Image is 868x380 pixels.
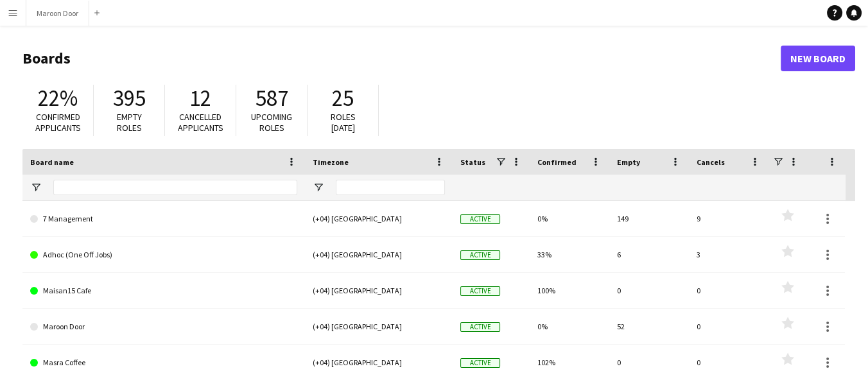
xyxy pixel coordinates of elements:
[305,345,453,380] div: (+04) [GEOGRAPHIC_DATA]
[689,237,768,272] div: 3
[256,84,288,112] span: 587
[30,182,42,193] button: Open Filter Menu
[30,309,297,345] a: Maroon Door
[332,84,354,112] span: 25
[781,46,855,71] a: New Board
[189,84,211,112] span: 12
[53,180,297,195] input: Board name Filter Input
[305,273,453,308] div: (+04) [GEOGRAPHIC_DATA]
[331,111,356,134] span: Roles [DATE]
[35,111,81,134] span: Confirmed applicants
[313,157,349,167] span: Timezone
[460,214,500,224] span: Active
[689,201,768,236] div: 9
[251,111,292,134] span: Upcoming roles
[537,157,577,167] span: Confirmed
[336,180,445,195] input: Timezone Filter Input
[26,1,89,26] button: Maroon Door
[113,84,146,112] span: 395
[617,157,640,167] span: Empty
[460,322,500,332] span: Active
[609,345,689,380] div: 0
[530,201,609,236] div: 0%
[689,345,768,380] div: 0
[609,237,689,272] div: 6
[530,309,609,344] div: 0%
[689,309,768,344] div: 0
[30,237,297,273] a: Adhoc (One Off Jobs)
[530,345,609,380] div: 102%
[460,358,500,368] span: Active
[609,201,689,236] div: 149
[30,157,74,167] span: Board name
[460,157,485,167] span: Status
[460,250,500,260] span: Active
[313,182,324,193] button: Open Filter Menu
[609,273,689,308] div: 0
[530,237,609,272] div: 33%
[305,201,453,236] div: (+04) [GEOGRAPHIC_DATA]
[38,84,78,112] span: 22%
[609,309,689,344] div: 52
[30,273,297,309] a: Maisan15 Cafe
[305,237,453,272] div: (+04) [GEOGRAPHIC_DATA]
[22,49,781,68] h1: Boards
[530,273,609,308] div: 100%
[117,111,142,134] span: Empty roles
[460,286,500,296] span: Active
[305,309,453,344] div: (+04) [GEOGRAPHIC_DATA]
[178,111,223,134] span: Cancelled applicants
[30,201,297,237] a: 7 Management
[689,273,768,308] div: 0
[697,157,725,167] span: Cancels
